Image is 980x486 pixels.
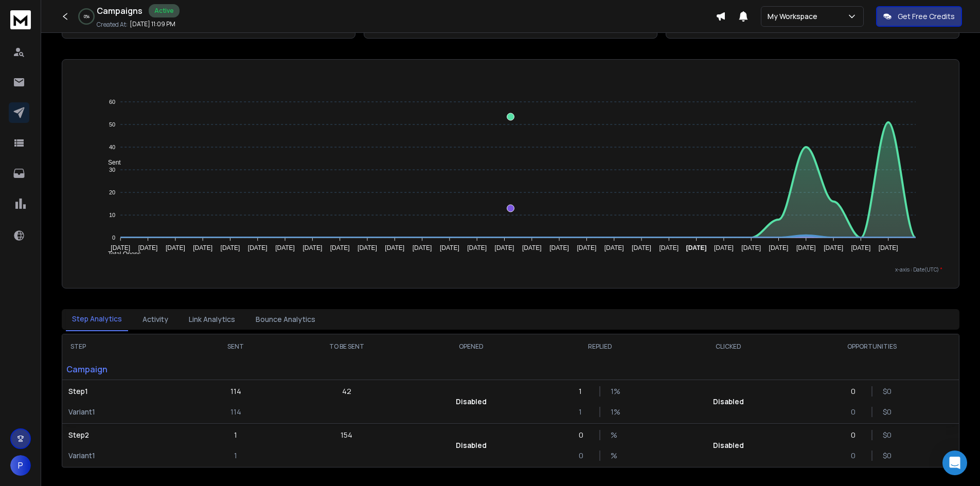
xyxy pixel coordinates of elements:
[851,430,861,440] p: 0
[230,407,241,417] p: 114
[66,308,128,331] button: Step Analytics
[138,244,158,251] tspan: [DATE]
[193,244,212,251] tspan: [DATE]
[97,21,128,29] p: Created At:
[851,386,861,397] p: 0
[883,430,893,440] p: $ 0
[79,266,942,274] p: x-axis : Date(UTC)
[528,334,672,359] th: REPLIED
[579,430,589,440] p: 0
[109,189,115,195] tspan: 20
[130,20,175,28] p: [DATE] 11:09 PM
[741,244,761,251] tspan: [DATE]
[221,244,240,251] tspan: [DATE]
[796,244,816,251] tspan: [DATE]
[302,244,322,251] tspan: [DATE]
[579,451,589,461] p: 0
[358,244,377,251] tspan: [DATE]
[549,244,569,251] tspan: [DATE]
[883,407,893,417] p: $ 0
[942,451,967,475] div: Open Intercom Messenger
[632,244,651,251] tspan: [DATE]
[898,11,955,22] p: Get Free Credits
[467,244,487,251] tspan: [DATE]
[109,99,115,105] tspan: 60
[279,334,414,359] th: TO BE SENT
[611,407,621,417] p: 1 %
[111,244,130,251] tspan: [DATE]
[230,386,241,397] p: 114
[341,430,352,440] p: 154
[713,397,744,407] p: Disabled
[84,13,90,20] p: 0 %
[876,6,962,27] button: Get Free Credits
[385,244,404,251] tspan: [DATE]
[10,10,31,29] img: logo
[234,451,237,461] p: 1
[149,4,180,17] div: Active
[714,244,734,251] tspan: [DATE]
[10,455,31,476] button: P
[112,235,115,241] tspan: 0
[248,244,268,251] tspan: [DATE]
[456,397,487,407] p: Disabled
[522,244,542,251] tspan: [DATE]
[611,386,621,397] p: 1 %
[330,244,350,251] tspan: [DATE]
[686,244,707,251] tspan: [DATE]
[68,407,186,417] p: Variant 1
[659,244,679,251] tspan: [DATE]
[136,308,174,331] button: Activity
[68,430,186,440] p: Step 2
[109,121,115,128] tspan: 50
[883,451,893,461] p: $ 0
[250,308,322,331] button: Bounce Analytics
[611,451,621,461] p: %
[786,334,959,359] th: OPPORTUNITIES
[166,244,185,251] tspan: [DATE]
[824,244,843,251] tspan: [DATE]
[109,144,115,150] tspan: 40
[275,244,295,251] tspan: [DATE]
[579,407,589,417] p: 1
[495,244,514,251] tspan: [DATE]
[611,430,621,440] p: %
[672,334,786,359] th: CLICKED
[100,159,121,166] span: Sent
[713,440,744,451] p: Disabled
[851,244,871,251] tspan: [DATE]
[579,386,589,397] p: 1
[68,451,186,461] p: Variant 1
[879,244,898,251] tspan: [DATE]
[109,212,115,218] tspan: 10
[769,244,789,251] tspan: [DATE]
[183,308,241,331] button: Link Analytics
[456,440,487,451] p: Disabled
[109,167,115,173] tspan: 30
[440,244,459,251] tspan: [DATE]
[192,334,279,359] th: SENT
[413,244,432,251] tspan: [DATE]
[883,386,893,397] p: $ 0
[577,244,596,251] tspan: [DATE]
[768,11,822,22] p: My Workspace
[851,407,861,417] p: 0
[62,334,192,359] th: STEP
[415,334,528,359] th: OPENED
[234,430,237,440] p: 1
[97,5,142,17] h1: Campaigns
[342,386,351,397] p: 42
[604,244,624,251] tspan: [DATE]
[100,250,141,258] span: Total Opens
[68,386,186,397] p: Step 1
[851,451,861,461] p: 0
[62,359,192,380] p: Campaign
